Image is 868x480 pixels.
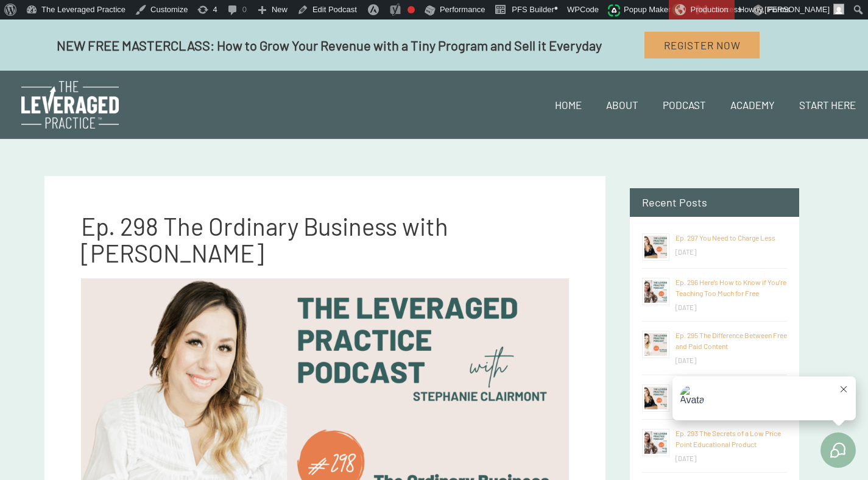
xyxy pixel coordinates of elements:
a: About [594,84,651,125]
a: Ep. 297 You Need to Charge Less [676,233,775,242]
nav: Site Navigation [534,84,868,125]
img: Ep. 297 You Need to Charge Less [642,233,669,261]
time: [DATE] [676,356,696,364]
span: Register Now [664,39,741,51]
span: [PERSON_NAME] [764,5,830,14]
div: Focus keyphrase not set [408,6,415,13]
img: Ep. 295 The Difference Between Free and Paid Content [642,331,669,358]
img: Ep. 296 Here’s How to Know if You’re Teaching Too Much for Free [642,278,669,305]
a: Start Here [787,84,868,125]
a: Home [543,84,594,125]
a: Register Now [644,32,760,58]
img: Ep. 294 Do This Before You Run Ads [642,384,669,412]
span: Ep. 298 The Ordinary Business with [PERSON_NAME] [81,211,448,267]
time: [DATE] [676,248,696,256]
a: Ep. 295 The Difference Between Free and Paid Content [676,331,787,350]
span: • [554,2,558,15]
img: Ep. 293 The Secrets of a Low Price Point Educational Product [642,429,669,456]
span: NEW FREE MASTERCLASS: How to Grow Your Revenue with a Tiny Program and Sell it Everyday [57,37,602,53]
time: [DATE] [676,303,696,311]
a: Ep. 296 Here’s How to Know if You’re Teaching Too Much for Free [676,278,786,297]
a: Academy [718,84,787,125]
h2: Recent Posts [630,188,799,217]
img: The Leveraged Practice [21,81,119,129]
a: Podcast [651,84,718,125]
